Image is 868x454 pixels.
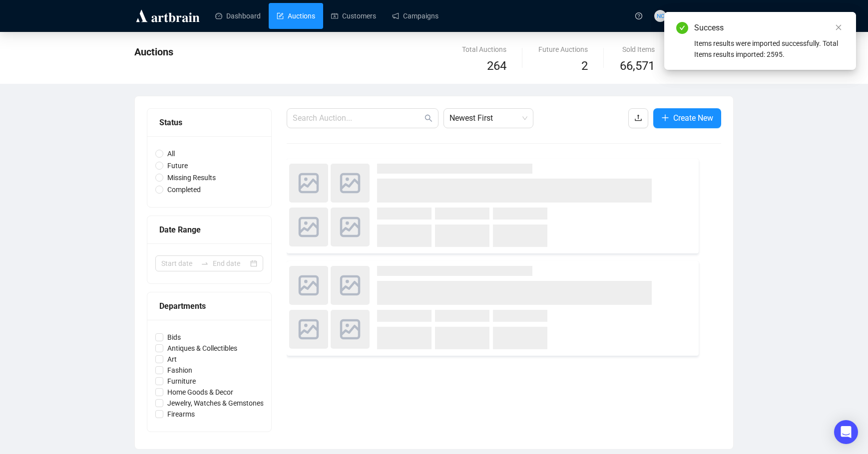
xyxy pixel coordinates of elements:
[673,112,713,124] span: Create New
[331,164,370,203] img: photo.svg
[163,365,196,376] span: Fashion
[833,22,844,33] a: Close
[213,258,248,269] input: End date
[676,22,688,34] span: check-circle
[201,259,209,267] span: to
[634,114,642,122] span: upload
[661,114,669,122] span: plus
[449,109,527,128] span: Newest First
[834,420,858,444] div: Open Intercom Messenger
[462,44,506,55] div: Total Auctions
[487,59,506,73] span: 264
[163,160,192,171] span: Future
[581,59,588,73] span: 2
[289,164,328,203] img: photo.svg
[289,208,328,246] img: photo.svg
[331,310,370,349] img: photo.svg
[289,310,328,349] img: photo.svg
[694,22,844,34] div: Success
[163,148,179,159] span: All
[656,11,664,20] span: NC
[163,398,268,409] span: Jewelry, Watches & Gemstones
[159,224,259,236] div: Date Range
[694,38,844,60] div: Items results were imported successfully. Total Items results imported: 2595.
[161,258,197,269] input: Start date
[163,354,181,365] span: Art
[620,57,655,76] span: 66,571
[163,184,205,195] span: Completed
[635,12,642,19] span: question-circle
[331,266,370,305] img: photo.svg
[163,172,220,183] span: Missing Results
[201,259,209,267] span: swap-right
[159,300,259,312] div: Departments
[159,116,259,129] div: Status
[277,3,315,29] a: Auctions
[392,3,438,29] a: Campaigns
[134,8,201,24] img: logo
[163,376,200,387] span: Furniture
[163,343,241,354] span: Antiques & Collectibles
[653,108,721,128] button: Create New
[425,114,433,122] span: search
[163,387,237,398] span: Home Goods & Decor
[163,409,199,420] span: Firearms
[289,266,328,305] img: photo.svg
[620,44,655,55] div: Sold Items
[215,3,261,29] a: Dashboard
[163,332,185,343] span: Bids
[134,46,173,58] span: Auctions
[293,112,423,124] input: Search Auction...
[331,208,370,246] img: photo.svg
[538,44,588,55] div: Future Auctions
[331,3,376,29] a: Customers
[835,24,842,31] span: close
